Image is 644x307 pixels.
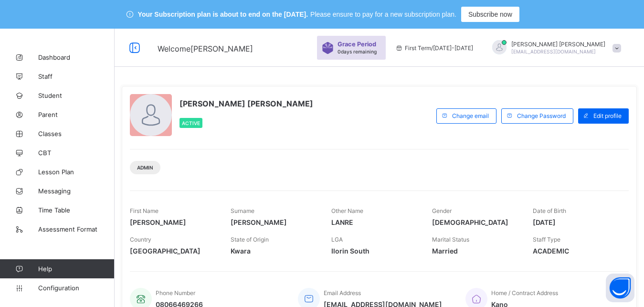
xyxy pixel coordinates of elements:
[182,120,200,126] span: Active
[38,284,114,292] span: Configuration
[432,207,452,214] span: Gender
[130,236,151,243] span: Country
[38,187,115,195] span: Messaging
[38,53,115,61] span: Dashboard
[38,225,115,233] span: Assessment Format
[468,11,512,18] span: Subscribe now
[130,207,158,214] span: First Name
[593,112,622,119] span: Edit profile
[231,207,254,214] span: Surname
[511,41,605,48] span: [PERSON_NAME] [PERSON_NAME]
[432,218,518,226] span: [DEMOGRAPHIC_DATA]
[156,289,195,296] span: Phone Number
[138,11,308,18] span: Your Subscription plan is about to end on the [DATE].
[231,236,269,243] span: State of Origin
[395,44,473,52] span: session/term information
[231,247,317,255] span: Kwara
[179,99,313,108] span: [PERSON_NAME] [PERSON_NAME]
[38,130,115,138] span: Classes
[491,289,558,296] span: Home / Contract Address
[38,265,114,273] span: Help
[38,168,115,176] span: Lesson Plan
[432,247,518,255] span: Married
[432,236,469,243] span: Marital Status
[606,274,634,302] button: Open asap
[130,218,216,226] span: [PERSON_NAME]
[324,289,361,296] span: Email Address
[38,206,115,214] span: Time Table
[130,247,216,255] span: [GEOGRAPHIC_DATA]
[231,218,317,226] span: [PERSON_NAME]
[338,41,376,48] span: Grace Period
[517,112,566,119] span: Change Password
[331,236,343,243] span: LGA
[38,149,115,157] span: CBT
[158,44,253,53] span: Welcome [PERSON_NAME]
[338,49,377,54] span: 0 days remaining
[533,247,619,255] span: ACADEMIC
[452,112,489,119] span: Change email
[511,49,596,54] span: [EMAIL_ADDRESS][DOMAIN_NAME]
[38,111,115,118] span: Parent
[38,73,115,80] span: Staff
[483,40,626,56] div: MAHMUD-NAJIMMAHMUD
[533,218,619,226] span: [DATE]
[322,42,334,54] img: sticker-purple.71386a28dfed39d6af7621340158ba97.svg
[331,207,363,214] span: Other Name
[331,247,418,255] span: Ilorin South
[137,165,153,170] span: Admin
[331,218,418,226] span: LANRE
[310,11,456,18] span: Please ensure to pay for a new subscription plan.
[38,92,115,99] span: Student
[533,236,560,243] span: Staff Type
[533,207,566,214] span: Date of Birth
